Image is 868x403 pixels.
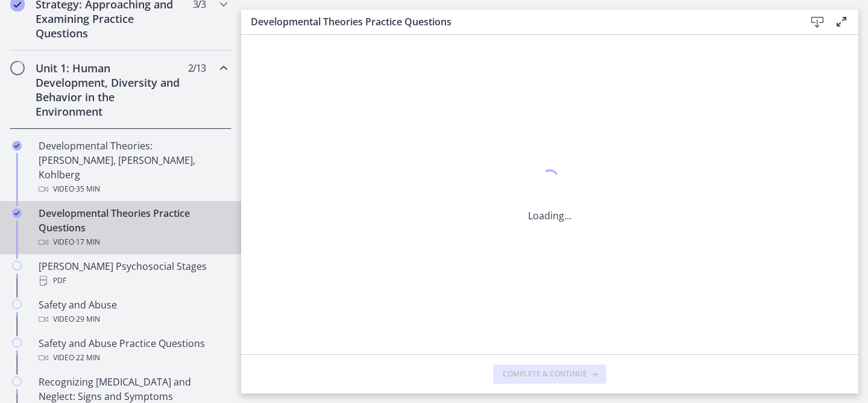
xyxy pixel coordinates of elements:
[74,351,100,365] span: · 22 min
[528,166,571,194] div: 1
[39,206,227,249] div: Developmental Theories Practice Questions
[39,351,227,365] div: Video
[39,139,227,196] div: Developmental Theories: [PERSON_NAME], [PERSON_NAME], Kohlberg
[493,364,606,384] button: Complete & continue
[12,141,22,151] i: Completed
[39,273,227,288] div: PDF
[39,259,227,288] div: [PERSON_NAME] Psychosocial Stages
[528,208,571,223] p: Loading...
[74,235,100,249] span: · 17 min
[251,14,786,29] h3: Developmental Theories Practice Questions
[503,369,587,379] span: Complete & continue
[39,298,227,326] div: Safety and Abuse
[36,61,183,119] h2: Unit 1: Human Development, Diversity and Behavior in the Environment
[39,336,227,365] div: Safety and Abuse Practice Questions
[188,61,206,75] span: 2 / 13
[74,312,100,326] span: · 29 min
[39,182,227,196] div: Video
[12,208,22,218] i: Completed
[39,312,227,326] div: Video
[39,235,227,249] div: Video
[74,182,100,196] span: · 35 min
